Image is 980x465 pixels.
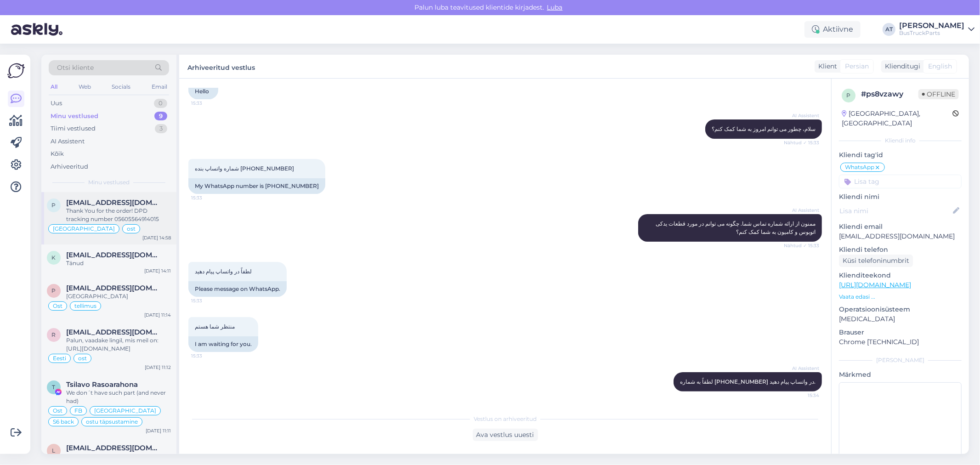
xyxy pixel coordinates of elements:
span: Luba [544,3,566,11]
span: شماره واتساپ بنده [PHONE_NUMBER] [195,165,294,172]
div: Socials [110,81,132,93]
div: [DATE] 11:14 [144,312,171,318]
div: We don´t have such part (and never had) [66,389,171,405]
div: BusTruckParts [899,29,964,37]
div: Phone number request [66,452,171,460]
div: [PERSON_NAME] [899,22,964,29]
div: [GEOGRAPHIC_DATA] [66,292,171,301]
div: AI Assistent [51,137,85,146]
input: Lisa tag [839,175,962,188]
div: 9 [154,112,167,121]
div: Tänud [66,259,171,267]
span: Eesti [53,356,66,361]
p: Kliendi tag'id [839,150,962,160]
span: rom.ivanov94@gmail.com [66,328,162,336]
div: [PERSON_NAME] [839,356,962,364]
span: سلام، چطور می توانم امروز به شما کمک کنم؟ [712,125,816,132]
div: Kõik [51,149,64,159]
div: Web [77,81,93,93]
span: ostu täpsustamine [86,419,138,425]
p: Vaata edasi ... [839,293,962,301]
span: English [928,62,952,71]
p: Kliendi email [839,222,962,232]
p: Chrome [TECHNICAL_ID] [839,337,962,347]
div: # ps8vzawy [861,89,918,100]
p: Operatsioonisüsteem [839,305,962,314]
div: Minu vestlused [51,112,98,121]
p: [MEDICAL_DATA] [839,314,962,324]
span: AI Assistent [785,207,819,214]
div: Tiimi vestlused [51,124,96,133]
div: 3 [155,124,167,133]
span: p [52,287,56,294]
span: 15:33 [191,352,226,359]
div: Klienditugi [881,62,920,71]
span: p [52,202,56,209]
div: Palun, vaadake lingil, mis meil on: [URL][DOMAIN_NAME] [66,336,171,353]
span: leocampos4@hotmail.com [66,444,162,452]
span: Offline [918,89,959,99]
a: [PERSON_NAME]BusTruckParts [899,22,974,37]
div: Arhiveeritud [51,162,88,171]
div: Hello [188,84,218,99]
span: Otsi kliente [57,63,94,73]
div: I am waiting for you. [188,336,258,352]
div: [DATE] 11:11 [146,427,171,434]
div: Thank You for the order! DPD tracking number 05605564914015 [66,207,171,223]
span: Persian [845,62,869,71]
div: Küsi telefoninumbrit [839,255,913,267]
span: Nähtud ✓ 15:33 [784,242,819,249]
p: Kliendi telefon [839,245,962,255]
div: All [49,81,59,93]
div: Ava vestlus uuesti [473,429,538,441]
img: Askly Logo [7,62,25,79]
span: Ost [53,408,62,414]
span: [GEOGRAPHIC_DATA] [53,226,115,232]
span: p [847,92,851,99]
div: Email [150,81,169,93]
span: Nähtud ✓ 15:33 [784,139,819,146]
div: 0 [154,99,167,108]
label: Arhiveeritud vestlus [187,60,255,73]
span: ost [78,356,87,361]
span: AI Assistent [785,365,819,372]
span: ممنون از ارائه شماره تماس شما. چگونه می توانم در مورد قطعات یدکی اتوبوس و کامیون به شما کمک کنم؟ [656,220,817,235]
div: [DATE] 11:12 [145,364,171,371]
p: Märkmed [839,370,962,380]
span: r [52,331,56,338]
div: [DATE] 14:11 [144,267,171,274]
span: l [52,447,56,454]
p: Klienditeekond [839,271,962,280]
div: Aktiivne [804,21,861,38]
span: 15:33 [191,297,226,304]
a: [URL][DOMAIN_NAME] [839,281,911,289]
input: Lisa nimi [839,206,951,216]
div: Kliendi info [839,136,962,145]
span: S6 back [53,419,74,425]
span: T [52,384,56,391]
div: [GEOGRAPHIC_DATA], [GEOGRAPHIC_DATA] [842,109,952,128]
div: Klient [815,62,837,71]
span: kristo.kodas@gmail.com [66,251,162,259]
span: [GEOGRAPHIC_DATA] [94,408,156,414]
span: لطفاً به شماره [PHONE_NUMBER] در واتساپ پیام دهید. [680,378,816,385]
span: k [52,254,56,261]
span: Minu vestlused [88,178,130,187]
span: 15:34 [785,392,819,399]
div: Uus [51,99,62,108]
span: pecas@mssassistencia.pt [66,198,162,207]
span: FB [74,408,82,414]
p: [EMAIL_ADDRESS][DOMAIN_NAME] [839,232,962,241]
span: ost [127,226,136,232]
p: Brauser [839,328,962,337]
span: Vestlus on arhiveeritud [474,415,537,423]
span: 15:33 [191,100,226,107]
span: Tsilavo Rasoarahona [66,380,138,389]
span: pekka.paakki@scania.com [66,284,162,292]
span: tellimus [74,303,96,309]
span: 15:33 [191,194,226,201]
div: [DATE] 14:58 [142,234,171,241]
div: My WhatsApp number is [PHONE_NUMBER] [188,178,325,194]
span: لطفاً در واتساپ پیام دهید [195,268,252,275]
span: WhatsApp [845,164,874,170]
